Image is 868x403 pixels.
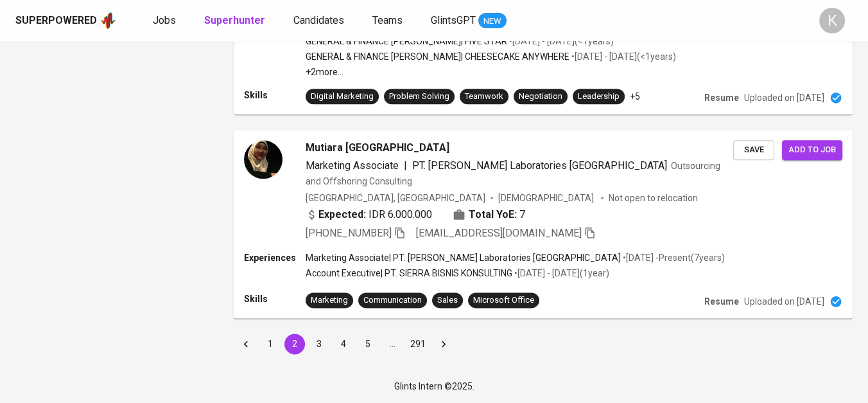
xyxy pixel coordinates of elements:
[412,159,667,172] span: PT. [PERSON_NAME] Laboratories [GEOGRAPHIC_DATA]
[473,294,534,307] div: Microsoft Office
[704,295,739,308] p: Resume
[244,140,282,179] img: af0da16456386a2b5cd0b807ca1f6bb8.png
[293,14,344,26] span: Candidates
[404,158,407,174] span: |
[244,292,306,305] p: Skills
[704,91,739,104] p: Resume
[153,14,176,26] span: Jobs
[306,207,432,222] div: IDR 6.000.000
[431,13,507,29] a: GlintsGPT NEW
[358,334,378,354] button: Go to page 5
[519,91,562,103] div: Negotiation
[311,91,374,103] div: Digital Marketing
[204,14,265,26] b: Superhunter
[569,50,676,63] p: • [DATE] - [DATE] ( <1 years )
[244,251,306,264] p: Experiences
[433,334,454,354] button: Go to next page
[498,192,596,204] span: [DEMOGRAPHIC_DATA]
[382,337,403,350] div: …
[15,11,117,30] a: Superpoweredapp logo
[234,130,853,318] a: Mutiara [GEOGRAPHIC_DATA]Marketing Associate|PT. [PERSON_NAME] Laboratories [GEOGRAPHIC_DATA]Outs...
[333,334,354,354] button: Go to page 4
[311,294,348,307] div: Marketing
[236,334,256,354] button: Go to previous page
[306,251,621,264] p: Marketing Associate | PT. [PERSON_NAME] Laboratories [GEOGRAPHIC_DATA]
[15,13,97,28] div: Superpowered
[478,15,507,28] span: NEW
[100,11,117,30] img: app logo
[309,334,329,354] button: Go to page 3
[465,91,503,103] div: Teamwork
[153,13,178,29] a: Jobs
[469,207,517,222] b: Total YoE:
[389,91,449,103] div: Problem Solving
[744,91,824,104] p: Uploaded on [DATE]
[512,267,609,280] p: • [DATE] - [DATE] ( 1 year )
[306,66,676,78] p: +2 more ...
[578,91,620,103] div: Leadership
[788,143,836,157] span: Add to job
[819,8,845,33] div: K
[733,140,774,160] button: Save
[284,334,305,354] button: page 2
[372,13,405,29] a: Teams
[318,207,366,222] b: Expected:
[306,227,392,239] span: [PHONE_NUMBER]
[293,13,347,29] a: Candidates
[306,140,449,156] span: Mutiara [GEOGRAPHIC_DATA]
[744,295,824,308] p: Uploaded on [DATE]
[740,143,768,157] span: Save
[431,14,476,26] span: GlintsGPT
[260,334,281,354] button: Go to page 1
[519,207,525,222] span: 7
[630,90,640,103] p: +5
[306,35,507,48] p: GENERAL & FINANCE [PERSON_NAME] | FIVE STAR
[372,14,403,26] span: Teams
[306,50,569,63] p: GENERAL & FINANCE [PERSON_NAME] | CHEESECAKE ANYWHERE
[306,267,512,280] p: Account Executive | PT. SIERRA BISNIS KONSULTING
[306,159,399,172] span: Marketing Associate
[406,334,430,354] button: Go to page 291
[306,192,485,204] div: [GEOGRAPHIC_DATA], [GEOGRAPHIC_DATA]
[437,294,458,307] div: Sales
[782,140,842,160] button: Add to job
[621,251,725,264] p: • [DATE] - Present ( 7 years )
[507,35,614,48] p: • [DATE] - [DATE] ( <1 years )
[234,334,456,354] nav: pagination navigation
[416,227,582,239] span: [EMAIL_ADDRESS][DOMAIN_NAME]
[609,192,698,204] p: Not open to relocation
[204,13,268,29] a: Superhunter
[363,294,422,307] div: Communication
[244,89,306,102] p: Skills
